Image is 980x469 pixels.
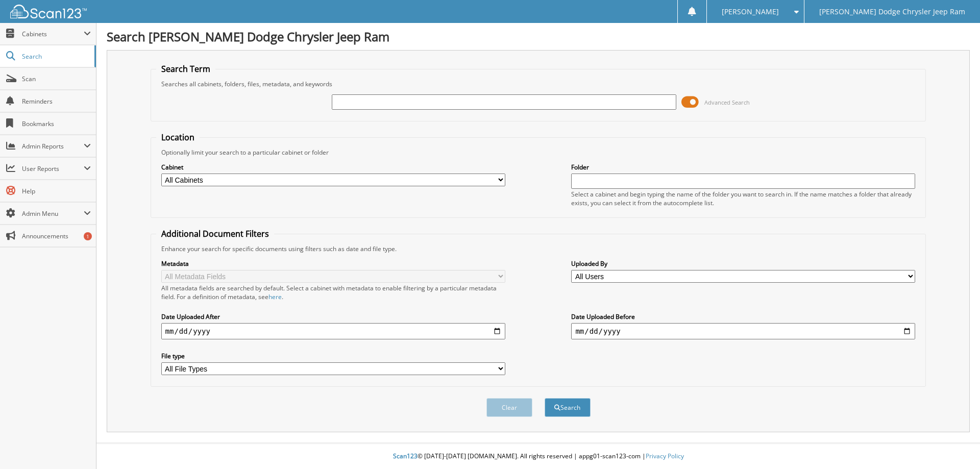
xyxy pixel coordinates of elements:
span: Admin Menu [22,209,84,218]
h1: Search [PERSON_NAME] Dodge Chrysler Jeep Ram [107,28,970,45]
span: Reminders [22,97,91,106]
span: Scan123 [393,452,418,460]
img: scan123-logo-white.svg [10,5,87,18]
input: end [571,323,915,339]
input: start [161,323,505,339]
span: Cabinets [22,30,84,38]
legend: Additional Document Filters [156,228,274,239]
span: [PERSON_NAME] [722,9,779,15]
a: Privacy Policy [646,452,684,460]
label: Cabinet [161,163,505,171]
div: Enhance your search for specific documents using filters such as date and file type. [156,244,921,253]
span: Announcements [22,232,91,240]
span: User Reports [22,164,84,173]
a: here [268,292,282,301]
div: © [DATE]-[DATE] [DOMAIN_NAME]. All rights reserved | appg01-scan123-com | [96,444,980,469]
div: Optionally limit your search to a particular cabinet or folder [156,148,921,157]
span: Admin Reports [22,142,84,151]
label: File type [161,352,505,360]
span: Bookmarks [22,119,91,128]
span: Help [22,187,91,195]
label: Metadata [161,259,505,268]
label: Date Uploaded After [161,312,505,321]
span: Scan [22,75,91,83]
div: All metadata fields are searched by default. Select a cabinet with metadata to enable filtering b... [161,284,505,301]
div: Select a cabinet and begin typing the name of the folder you want to search in. If the name match... [571,190,915,207]
span: [PERSON_NAME] Dodge Chrysler Jeep Ram [819,9,965,15]
label: Folder [571,163,915,171]
legend: Search Term [156,63,215,75]
button: Clear [486,398,532,417]
span: Search [22,52,89,61]
button: Search [545,398,591,417]
label: Date Uploaded Before [571,312,915,321]
span: Advanced Search [704,98,750,106]
div: Searches all cabinets, folders, files, metadata, and keywords [156,80,921,88]
div: 1 [84,232,92,240]
legend: Location [156,132,200,143]
label: Uploaded By [571,259,915,268]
